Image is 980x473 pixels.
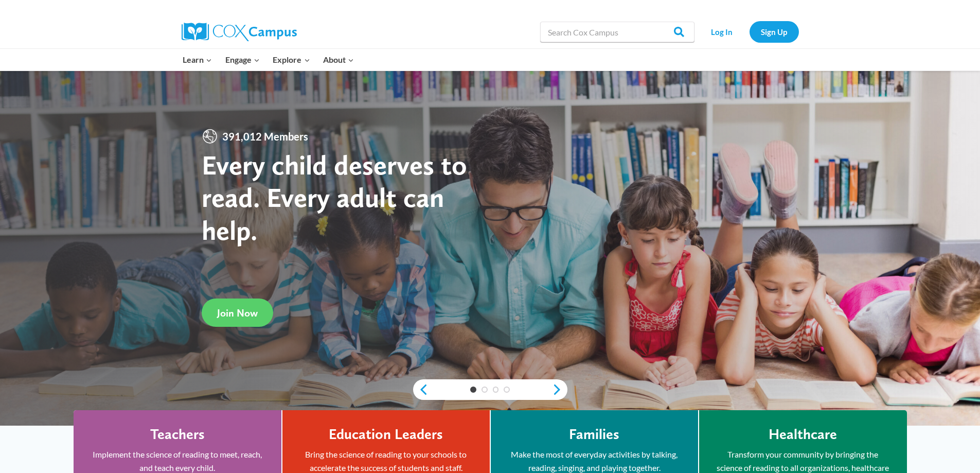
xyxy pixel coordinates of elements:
[150,426,205,443] h4: Teachers
[225,53,260,66] span: Engage
[769,426,837,443] h4: Healthcare
[329,426,443,443] h4: Education Leaders
[202,148,467,247] strong: Every child deserves to read. Every adult can help.
[750,21,799,42] a: Sign Up
[323,53,354,66] span: About
[182,23,297,41] img: Cox Campus
[700,21,744,42] a: Log In
[482,387,488,393] a: 2
[183,53,212,66] span: Learn
[413,383,429,396] a: previous
[569,426,619,443] h4: Families
[218,128,312,145] span: 391,012 Members
[552,383,567,396] a: next
[700,21,799,42] nav: Secondary Navigation
[217,307,258,319] span: Join Now
[176,49,361,71] nav: Primary Navigation
[504,387,510,393] a: 4
[493,387,499,393] a: 3
[413,379,567,400] div: content slider buttons
[273,53,310,66] span: Explore
[202,299,273,327] a: Join Now
[540,22,694,42] input: Search Cox Campus
[470,387,476,393] a: 1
